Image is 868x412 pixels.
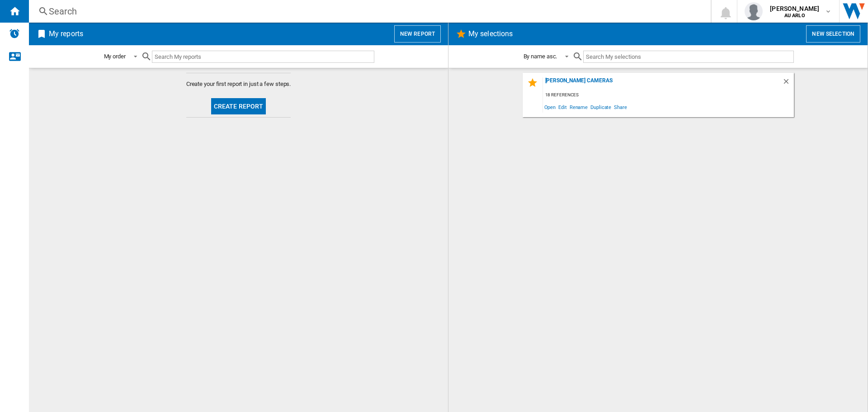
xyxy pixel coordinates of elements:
button: Create report [211,98,266,114]
span: Share [613,101,628,113]
div: Search [49,5,687,18]
span: Rename [568,101,589,113]
div: Delete [782,77,794,90]
button: New selection [806,25,860,43]
div: By name asc. [524,53,557,60]
img: profile.jpg [745,2,763,20]
h2: My reports [47,25,85,43]
div: [PERSON_NAME] Cameras [543,77,782,90]
h2: My selections [467,25,514,43]
span: Create your first report in just a few steps. [186,80,291,88]
div: My order [104,53,126,60]
input: Search My selections [583,51,793,63]
button: New report [394,25,441,43]
b: AU ARLO [784,13,805,19]
span: Edit [557,101,568,113]
span: Open [543,101,557,113]
span: [PERSON_NAME] [770,4,819,13]
span: Duplicate [589,101,613,113]
img: alerts-logo.svg [9,28,20,39]
div: 18 references [543,90,794,101]
input: Search My reports [152,51,374,63]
